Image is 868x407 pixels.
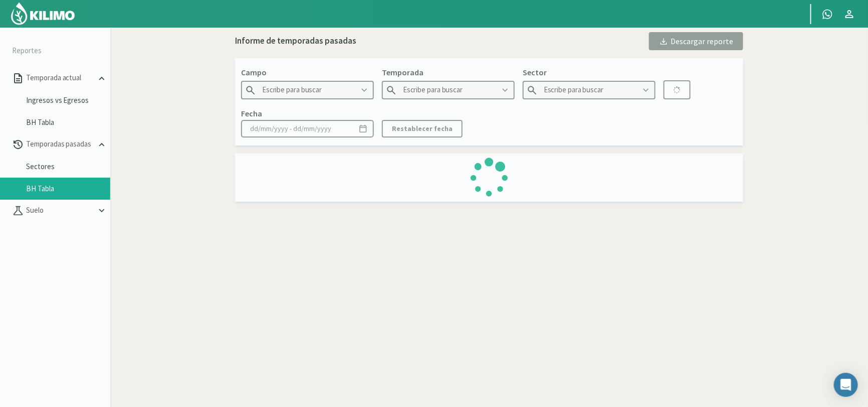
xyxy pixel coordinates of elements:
[241,120,374,138] input: dd/mm/yyyy - dd/mm/yyyy
[382,66,515,78] p: Temporada
[24,139,96,150] p: Temporadas pasadas
[26,96,110,105] a: Ingresos vs Egresos
[241,107,262,119] p: Fecha
[26,184,110,193] a: BH Tabla
[235,35,356,48] div: Informe de temporadas pasadas
[26,118,110,127] a: BH Tabla
[523,66,656,78] p: Sector
[26,162,110,171] a: Sectores
[10,2,76,26] img: Kilimo
[24,72,96,84] p: Temporada actual
[24,205,96,216] p: Suelo
[382,81,515,99] input: Escribe para buscar
[834,373,858,397] div: Open Intercom Messenger
[241,81,374,99] input: Escribe para buscar
[523,81,656,99] input: Escribe para buscar
[241,66,374,78] p: Campo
